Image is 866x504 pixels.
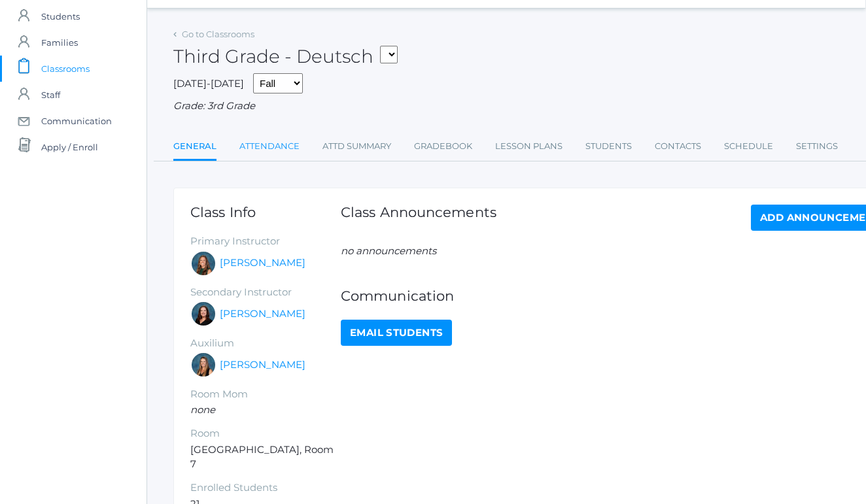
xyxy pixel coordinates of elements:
[190,389,341,400] h5: Room Mom
[341,244,436,257] em: no announcements
[41,82,60,108] span: Staff
[41,108,112,134] span: Communication
[724,133,773,160] a: Schedule
[190,482,341,494] h5: Enrolled Students
[190,236,341,247] h5: Primary Instructor
[182,29,254,39] a: Go to Classrooms
[495,133,563,160] a: Lesson Plans
[190,301,217,327] div: Katie Watters
[414,133,472,160] a: Gradebook
[41,56,90,82] span: Classrooms
[585,133,632,160] a: Students
[173,46,398,67] h2: Third Grade - Deutsch
[190,428,341,439] h5: Room
[655,133,701,160] a: Contacts
[41,3,80,29] span: Students
[220,307,305,322] a: [PERSON_NAME]
[41,134,98,160] span: Apply / Enroll
[322,133,391,160] a: Attd Summary
[220,358,305,373] a: [PERSON_NAME]
[190,205,341,220] h1: Class Info
[190,403,215,416] em: none
[796,133,838,160] a: Settings
[190,352,217,378] div: Juliana Fowler
[173,133,217,161] a: General
[190,338,341,349] h5: Auxilium
[341,205,496,227] h1: Class Announcements
[239,133,300,160] a: Attendance
[341,320,452,346] a: Email Students
[190,287,341,298] h5: Secondary Instructor
[220,256,305,271] a: [PERSON_NAME]
[173,77,244,90] span: [DATE]-[DATE]
[41,29,78,56] span: Families
[190,250,217,277] div: Andrea Deutsch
